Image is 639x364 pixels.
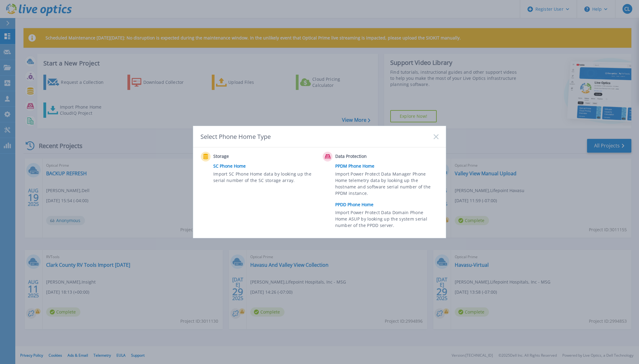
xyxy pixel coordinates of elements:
[335,209,437,230] span: Import Power Protect Data Domain Phone Home ASUP by looking up the system serial number of the PP...
[213,171,315,185] span: Import SC Phone Home data by looking up the serial number of the SC storage array.
[213,153,274,160] span: Storage
[213,162,320,171] a: SC Phone Home
[335,153,396,160] span: Data Protection
[200,132,271,141] div: Select Phone Home Type
[335,200,442,209] a: PPDD Phone Home
[335,171,437,199] span: Import Power Protect Data Manager Phone Home telemetry data by looking up the hostname and softwa...
[335,162,442,171] a: PPDM Phone Home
